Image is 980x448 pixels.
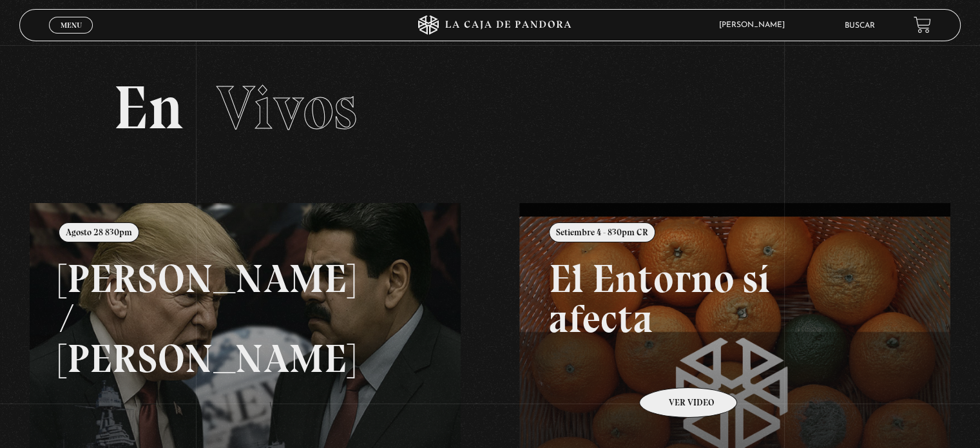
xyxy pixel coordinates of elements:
a: View your shopping cart [914,16,931,34]
h2: En [113,77,866,139]
span: [PERSON_NAME] [713,21,798,29]
span: Menu [61,21,82,29]
a: Buscar [845,22,875,30]
span: Vivos [216,71,357,144]
span: Cerrar [56,32,86,41]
